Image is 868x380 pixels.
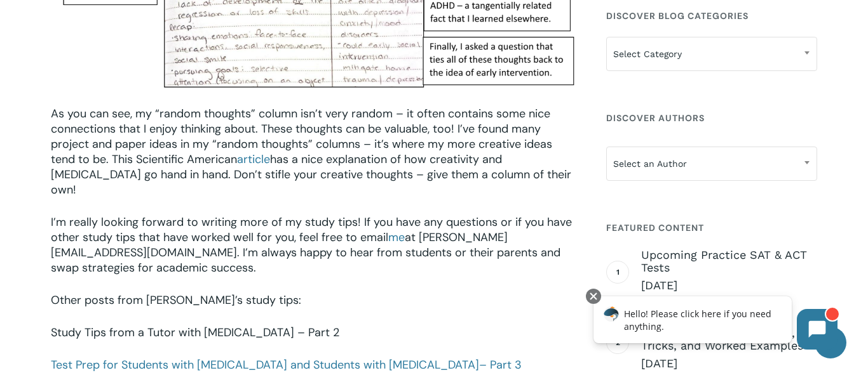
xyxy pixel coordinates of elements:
a: Upcoming Practice SAT & ACT Tests [DATE] [641,249,817,293]
span: has a nice explanation of how creativity and [MEDICAL_DATA] go hand in hand. Don’t stifle your cr... [51,152,571,197]
a: article [237,152,270,167]
p: Other posts from [PERSON_NAME]’s study tips: [51,292,576,325]
span: Select an Author [607,150,817,177]
span: at [PERSON_NAME][EMAIL_ADDRESS][DOMAIN_NAME]. I’m always happy to hear from students or their par... [51,230,560,275]
iframe: Chatbot [580,286,850,362]
span: – Part 3 [479,357,522,372]
span: [DATE] [641,278,817,293]
h4: Featured Content [606,216,817,239]
a: Test Prep for Students with [MEDICAL_DATA] and Students with [MEDICAL_DATA]– Part 3 [51,357,522,372]
a: Study Tips from a Tutor with [MEDICAL_DATA] – Part 2 [51,325,339,340]
span: Select Category [606,37,817,71]
span: Select Category [607,41,817,67]
span: Upcoming Practice SAT & ACT Tests [641,249,817,274]
h4: Discover Authors [606,107,817,129]
span: [DATE] [641,356,817,371]
span: As you can see, my “random thoughts” column isn’t very random – it often contains some nice conne... [51,106,552,167]
h4: Discover Blog Categories [606,4,817,27]
a: me [388,230,405,245]
span: I’m really looking forward to writing more of my study tips! If you have any questions or if you ... [51,214,572,245]
span: Select an Author [606,147,817,181]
